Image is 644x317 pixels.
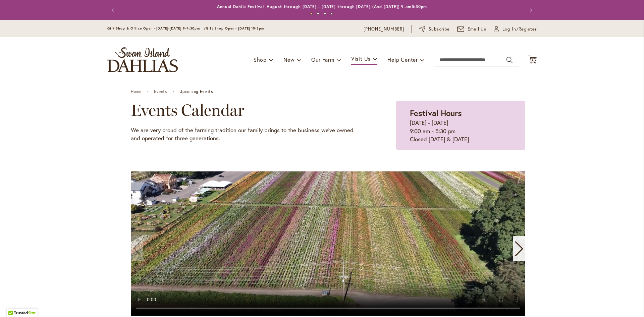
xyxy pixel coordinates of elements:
[351,55,371,62] span: Visit Us
[310,12,313,15] button: 1 of 4
[107,47,178,72] a: store logo
[419,26,450,33] a: Subscribe
[468,26,487,33] span: Email Us
[494,26,537,33] a: Log In/Register
[364,26,404,33] a: [PHONE_NUMBER]
[410,108,462,118] strong: Festival Hours
[131,101,363,119] h2: Events Calendar
[131,171,525,316] swiper-slide: 1 / 11
[330,12,333,15] button: 4 of 4
[107,26,206,31] span: Gift Shop & Office Open - [DATE]-[DATE] 9-4:30pm /
[254,56,267,63] span: Shop
[502,26,537,33] span: Log In/Register
[317,12,319,15] button: 2 of 4
[283,56,294,63] span: New
[324,12,326,15] button: 3 of 4
[131,126,363,143] p: We are very proud of the farming tradition our family brings to the business we've owned and oper...
[217,4,427,9] a: Annual Dahlia Festival, August through [DATE] - [DATE] through [DATE] (And [DATE]) 9-am5:30pm
[429,26,450,33] span: Subscribe
[410,119,512,143] p: [DATE] - [DATE] 9:00 am - 5:30 pm Closed [DATE] & [DATE]
[206,26,264,31] span: Gift Shop Open - [DATE] 10-3pm
[387,56,418,63] span: Help Center
[131,89,141,94] a: Home
[311,56,334,63] span: Our Farm
[154,89,167,94] a: Events
[107,3,121,17] button: Previous
[457,26,487,33] a: Email Us
[523,3,537,17] button: Next
[179,89,213,94] span: Upcoming Events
